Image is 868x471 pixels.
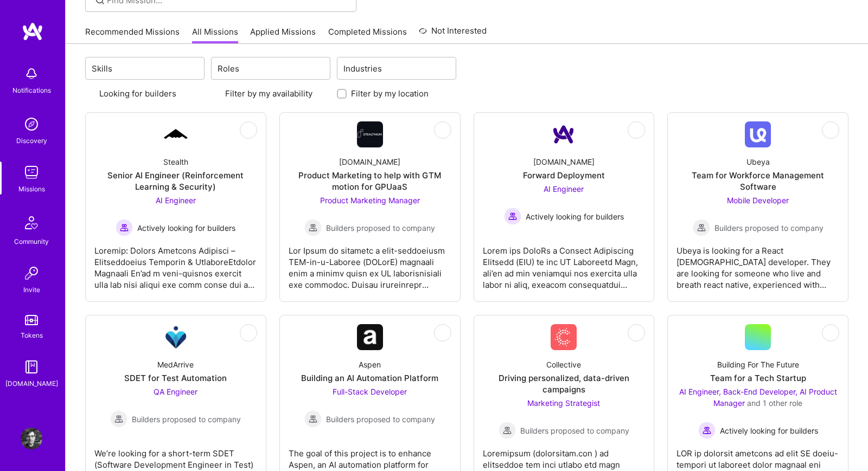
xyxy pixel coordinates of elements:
div: Collective [546,359,581,370]
div: [DOMAIN_NAME] [339,156,400,167]
div: Team for Workforce Management Software [676,170,839,192]
img: Actively looking for builders [116,219,133,236]
i: icon EyeClosed [632,126,641,134]
img: Builders proposed to company [304,410,322,428]
div: SDET for Test Automation [124,372,227,384]
div: Building an AI Automation Platform [301,372,438,384]
div: MedArrive [157,359,194,370]
a: Applied Missions [250,26,316,44]
div: Roles [215,61,242,76]
span: and 1 other role [747,398,802,408]
img: Actively looking for builders [504,208,521,225]
a: Recommended Missions [85,26,180,44]
div: Missions [18,183,45,195]
img: Builders proposed to company [304,219,322,236]
a: Company LogoUbeyaTeam for Workforce Management SoftwareMobile Developer Builders proposed to comp... [676,121,839,293]
a: Not Interested [419,24,487,44]
div: Industries [341,61,385,76]
i: icon Chevron [192,66,197,71]
i: icon EyeClosed [244,126,253,134]
a: Company Logo[DOMAIN_NAME]Forward DeploymentAI Engineer Actively looking for buildersActively look... [483,121,646,293]
div: Skills [89,61,115,76]
div: Senior AI Engineer (Reinforcement Learning & Security) [94,170,257,192]
i: icon EyeClosed [632,328,641,337]
div: Loremip: Dolors Ametcons Adipisci – Elitseddoeius Temporin & UtlaboreEtdolor Magnaali En’ad m ven... [94,236,257,291]
span: Builders proposed to company [520,425,629,436]
img: Company Logo [551,121,577,147]
span: AI Engineer [544,184,584,193]
img: Company Logo [163,127,189,141]
img: teamwork [21,162,42,183]
label: Filter by my availability [225,88,312,99]
i: icon EyeClosed [826,328,835,337]
div: Ubeya is looking for a React [DEMOGRAPHIC_DATA] developer. They are looking for someone who live ... [676,236,839,291]
img: Company Logo [551,324,577,350]
span: QA Engineer [154,387,197,396]
div: [DOMAIN_NAME] [533,156,595,167]
img: Actively looking for builders [698,422,716,439]
img: Company Logo [357,121,383,147]
span: Product Marketing Manager [320,196,420,205]
span: Builders proposed to company [132,414,241,425]
i: icon EyeClosed [438,126,447,134]
span: Builders proposed to company [326,222,435,234]
div: Driving personalized, data-driven campaigns [483,372,646,395]
img: Community [18,210,44,236]
i: icon Chevron [443,66,449,71]
i: icon EyeClosed [244,328,253,337]
a: Completed Missions [328,26,407,44]
span: Marketing Strategist [527,398,600,408]
div: Discovery [16,135,47,146]
span: Actively looking for builders [526,211,624,222]
div: Lorem ips DoloRs a Consect Adipiscing Elitsedd (EIU) te inc UT Laboreetd Magn, ali’en ad min veni... [483,236,646,291]
img: Company Logo [163,324,189,350]
span: Builders proposed to company [326,414,435,425]
img: discovery [21,113,42,135]
div: Lor Ipsum do sitametc a elit-seddoeiusm TEM-in-u-Laboree (DOLorE) magnaali enim a minimv quisn ex... [289,236,451,291]
i: icon EyeClosed [826,126,835,134]
img: Builders proposed to company [110,410,127,428]
span: Actively looking for builders [137,222,235,234]
div: Team for a Tech Startup [710,372,806,384]
span: AI Engineer [156,196,196,205]
span: Actively looking for builders [720,425,818,436]
span: Full-Stack Developer [333,387,407,396]
label: Filter by my location [351,88,429,99]
span: Builders proposed to company [714,222,824,234]
label: Looking for builders [99,88,176,99]
div: [DOMAIN_NAME] [5,378,58,389]
span: Mobile Developer [727,196,789,205]
div: Ubeya [746,156,770,167]
img: logo [22,22,43,41]
a: User Avatar [18,428,45,449]
div: Aspen [359,359,381,370]
div: Forward Deployment [523,170,605,181]
div: Stealth [163,156,188,167]
img: tokens [25,315,38,325]
div: Notifications [12,85,51,96]
a: Company Logo[DOMAIN_NAME]Product Marketing to help with GTM motion for GPUaaSProduct Marketing Ma... [289,121,451,293]
span: AI Engineer, Back-End Developer, AI Product Manager [679,387,837,408]
a: All Missions [192,26,238,44]
img: Invite [21,262,42,284]
div: Community [14,236,49,247]
div: Product Marketing to help with GTM motion for GPUaaS [289,170,451,192]
a: Company LogoStealthSenior AI Engineer (Reinforcement Learning & Security)AI Engineer Actively loo... [94,121,257,293]
img: guide book [21,356,42,378]
div: Invite [23,284,40,295]
i: icon Chevron [317,66,323,71]
i: icon EyeClosed [438,328,447,337]
img: Company Logo [357,324,383,350]
img: Builders proposed to company [499,422,516,439]
img: User Avatar [21,428,42,449]
div: Building For The Future [717,359,799,370]
div: Tokens [21,330,43,341]
img: Builders proposed to company [693,219,710,236]
img: Company Logo [745,121,771,147]
img: bell [21,63,42,85]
